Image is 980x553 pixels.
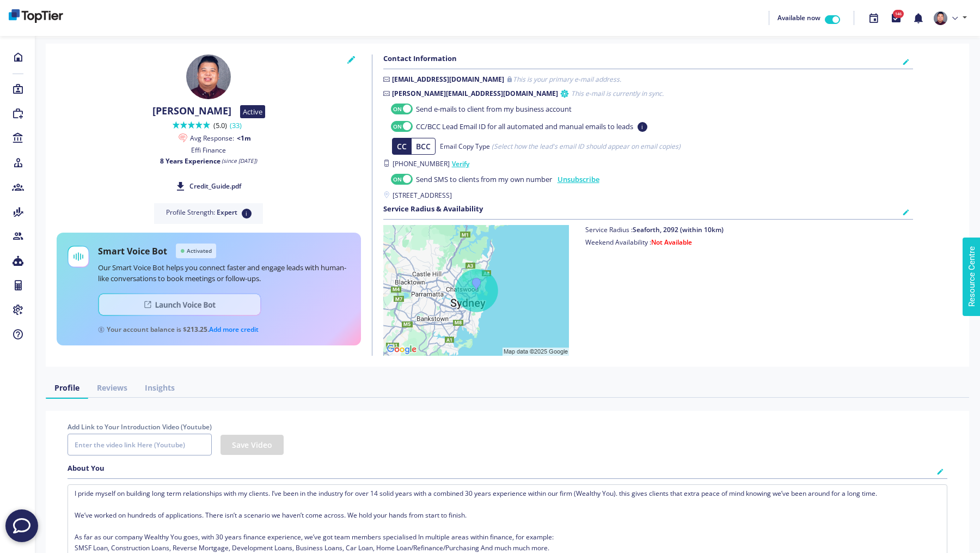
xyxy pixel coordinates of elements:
[136,378,183,398] a: Insights
[242,209,252,218] small: i
[187,325,207,335] b: 213.25
[68,464,105,473] h5: About You
[68,434,212,455] input: Enter the video link Here (Youtube)
[220,435,284,455] button: Save Video
[416,121,633,132] span: CC/BCC Lead Email ID for all automated and manual emails to leads
[98,293,261,316] img: launch button icon
[383,191,914,200] label: [STREET_ADDRESS]
[383,225,569,356] img: staticmap
[240,105,265,118] span: Active
[440,142,490,151] span: Email Copy Type
[777,13,820,22] span: Available now
[416,104,572,115] span: Send e-mails to client from my business account
[237,134,251,142] span: <1m
[383,205,483,214] h5: Service Radius & Availability
[186,54,231,99] img: e310ebdf-1855-410b-9d61-d1abdff0f2ad-637831748356285317.png
[513,75,621,84] small: This is your primary e-mail address.
[392,89,558,99] b: [PERSON_NAME][EMAIL_ADDRESS][DOMAIN_NAME]
[893,10,904,18] span: 146
[571,89,664,99] small: This e-mail is currently in sync.
[222,157,257,165] i: (since [DATE])
[934,11,947,25] img: e310ebdf-1855-410b-9d61-d1abdff0f2ad-637831748356285317.png
[633,225,724,234] b: Seaforth, 2092 (within 10km)
[397,141,407,151] span: CC
[492,142,681,151] small: (Select how the lead's email ID should appear on email copies)
[9,3,70,16] span: Resource Centre
[191,145,226,155] label: Effi Finance
[176,180,241,192] a: Credit_Guide.pdf
[46,378,88,398] a: Profile
[585,225,724,235] label: Service Radius :
[9,9,63,23] img: bd260d39-06d4-48c8-91ce-4964555bf2e4-638900413960370303.png
[383,54,457,63] h5: Contact Information
[88,378,136,398] a: Reviews
[98,245,167,258] h5: Smart Voice Bot
[68,422,212,432] legend: Add Link to Your Introduction Video (Youtube)
[651,238,692,247] span: Not Available
[416,174,552,185] span: Send SMS to clients from my own number
[176,244,216,258] span: Activated
[885,7,907,30] button: 146
[217,209,237,216] b: Expert
[416,141,431,151] span: BCC
[57,157,361,165] p: 8 Years Experience
[209,325,259,335] a: Add more credit
[638,122,647,132] small: i
[552,174,599,185] a: Unsubscribe
[585,238,724,247] label: Weekend Availability :
[152,105,231,117] h4: [PERSON_NAME]
[452,159,469,168] a: Verify
[230,120,242,130] a: (33)
[98,325,259,335] div: Your account balance is $ .
[98,263,350,284] p: Our Smart Voice Bot helps you connect faster and engage leads with human-like conversations to bo...
[98,326,105,333] img: dollar icon
[392,75,504,84] b: [EMAIL_ADDRESS][DOMAIN_NAME]
[190,134,234,142] span: Avg Response:
[68,246,89,268] img: voice bot icon
[383,159,914,169] label: [PHONE_NUMBER]
[213,120,244,130] span: (5.0)
[165,209,252,218] p: Profile Strength:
